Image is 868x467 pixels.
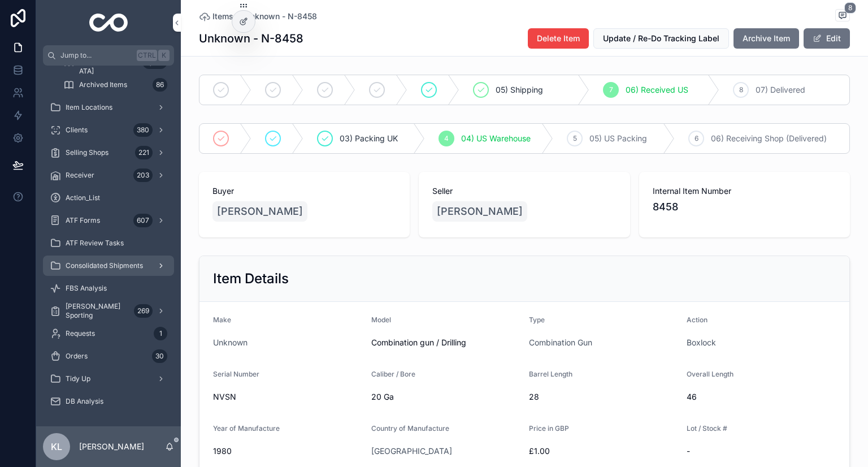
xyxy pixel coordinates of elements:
[153,78,167,92] div: 86
[133,123,153,137] div: 380
[66,126,88,135] span: Clients
[653,199,836,215] span: 8458
[437,204,523,219] span: [PERSON_NAME]
[756,84,805,96] span: 07) Delivered
[43,369,174,389] a: Tidy Up
[371,391,520,403] span: 20 Ga
[66,171,94,180] span: Receiver
[687,337,716,348] a: Boxlock
[603,33,719,44] span: Update / Re-Do Tracking Label
[135,146,153,159] div: 221
[66,216,100,225] span: ATF Forms
[159,51,168,60] span: K
[687,391,836,403] span: 46
[213,424,280,433] span: Year of Manufacture
[66,148,108,157] span: Selling Shops
[154,327,167,340] div: 1
[36,66,181,426] div: scrollable content
[529,315,545,324] span: Type
[213,337,248,348] a: Unknown
[212,185,396,197] span: Buyer
[804,28,850,49] button: Edit
[529,370,572,378] span: Barrel Length
[835,9,850,23] button: 8
[199,11,233,22] a: Items
[687,370,734,378] span: Overall Length
[212,201,307,222] a: [PERSON_NAME]
[528,28,589,49] button: Delete Item
[66,302,129,320] span: [PERSON_NAME] Sporting
[371,315,391,324] span: Model
[734,28,799,49] button: Archive Item
[43,391,174,412] a: DB Analysis
[609,85,613,94] span: 7
[43,210,174,231] a: ATF Forms607
[573,134,577,143] span: 5
[844,2,856,14] span: 8
[134,304,153,318] div: 269
[444,134,449,143] span: 4
[217,204,303,219] span: [PERSON_NAME]
[66,374,90,383] span: Tidy Up
[213,270,289,288] h2: Item Details
[212,11,233,22] span: Items
[711,133,827,144] span: 06) Receiving Shop (Delivered)
[66,193,100,202] span: Action_List
[43,188,174,208] a: Action_List
[43,323,174,344] a: Requests1
[461,133,531,144] span: 04) US Warehouse
[371,370,415,378] span: Caliber / Bore
[529,424,569,433] span: Price in GBP
[739,85,743,94] span: 8
[371,337,520,348] span: Combination gun / Drilling
[43,45,174,66] button: Jump to...CtrlK
[687,446,836,457] span: -
[43,278,174,299] a: FBS Analysis
[57,75,174,95] a: Archived Items86
[43,120,174,140] a: Clients380
[371,424,449,433] span: Country of Manufacture
[340,133,398,144] span: 03) Packing UK
[43,233,174,253] a: ATF Review Tasks
[626,84,688,96] span: 06) Received US
[213,370,259,378] span: Serial Number
[432,185,616,197] span: Seller
[687,424,727,433] span: Lot / Stock #
[51,440,62,453] span: KL
[133,168,153,182] div: 203
[695,134,698,143] span: 6
[213,391,362,403] span: NVSN
[529,337,592,348] a: Combination Gun
[589,133,647,144] span: 05) US Packing
[213,446,362,457] span: 1980
[496,84,543,96] span: 05) Shipping
[43,142,174,163] a: Selling Shops221
[57,52,174,72] a: Received in [GEOGRAPHIC_DATA]5,794
[133,214,153,227] div: 607
[89,14,128,32] img: App logo
[529,446,678,457] span: £1.00
[66,239,124,248] span: ATF Review Tasks
[432,201,527,222] a: [PERSON_NAME]
[43,165,174,185] a: Receiver203
[66,329,95,338] span: Requests
[79,80,127,89] span: Archived Items
[43,256,174,276] a: Consolidated Shipments
[245,11,317,22] span: Unknown - N-8458
[529,391,678,403] span: 28
[371,446,452,457] a: [GEOGRAPHIC_DATA]
[79,441,144,452] p: [PERSON_NAME]
[137,50,157,61] span: Ctrl
[66,261,143,270] span: Consolidated Shipments
[43,97,174,118] a: Item Locations
[43,346,174,366] a: Orders30
[743,33,790,44] span: Archive Item
[537,33,580,44] span: Delete Item
[60,51,132,60] span: Jump to...
[687,315,708,324] span: Action
[653,185,836,197] span: Internal Item Number
[43,301,174,321] a: [PERSON_NAME] Sporting269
